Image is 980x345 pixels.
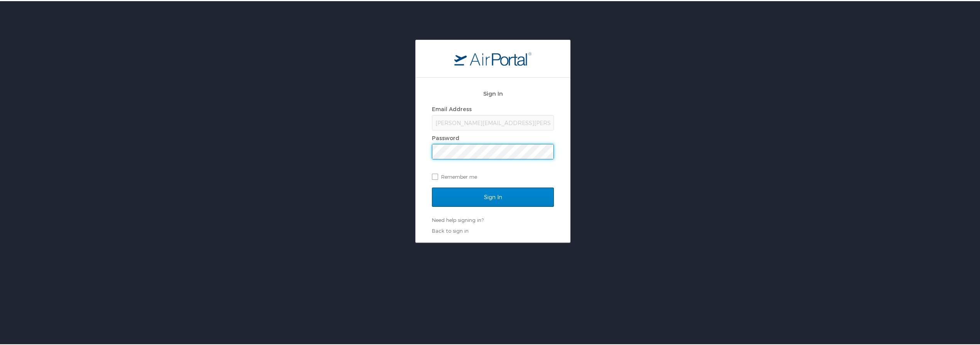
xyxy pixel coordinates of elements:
[432,227,469,233] a: Back to sign in
[454,51,531,64] img: logo
[432,216,484,222] a: Need help signing in?
[432,88,554,97] h2: Sign In
[432,134,459,140] label: Password
[432,186,554,206] input: Sign In
[432,105,472,111] label: Email Address
[432,170,554,181] label: Remember me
